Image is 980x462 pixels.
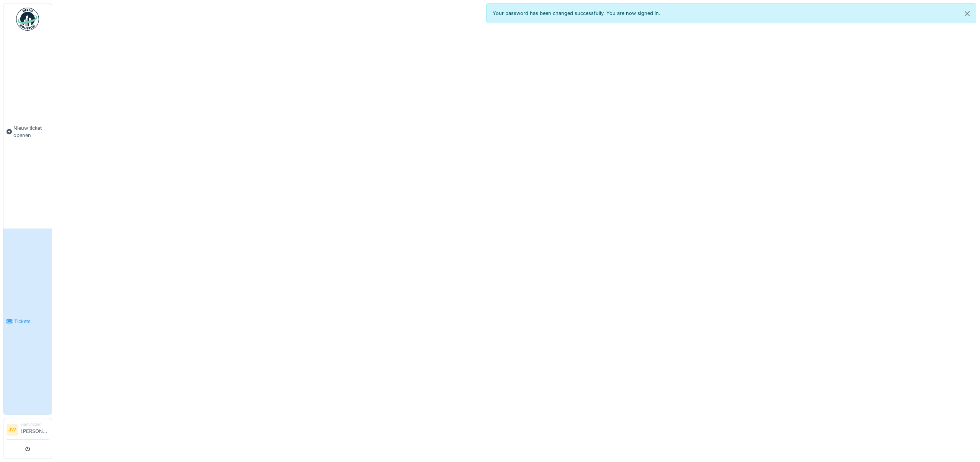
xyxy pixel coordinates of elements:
[14,318,49,325] span: Tickets
[3,35,52,229] a: Nieuw ticket openen
[16,8,39,31] img: Badge_color-CXgf-gQk.svg
[7,424,18,436] li: JW
[13,124,49,139] span: Nieuw ticket openen
[3,229,52,415] a: Tickets
[21,421,49,427] div: Aanvrager
[959,3,976,24] button: Close
[7,421,49,440] a: JW Aanvrager[PERSON_NAME]
[486,3,976,23] div: Your password has been changed successfully. You are now signed in.
[21,421,49,438] li: [PERSON_NAME]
